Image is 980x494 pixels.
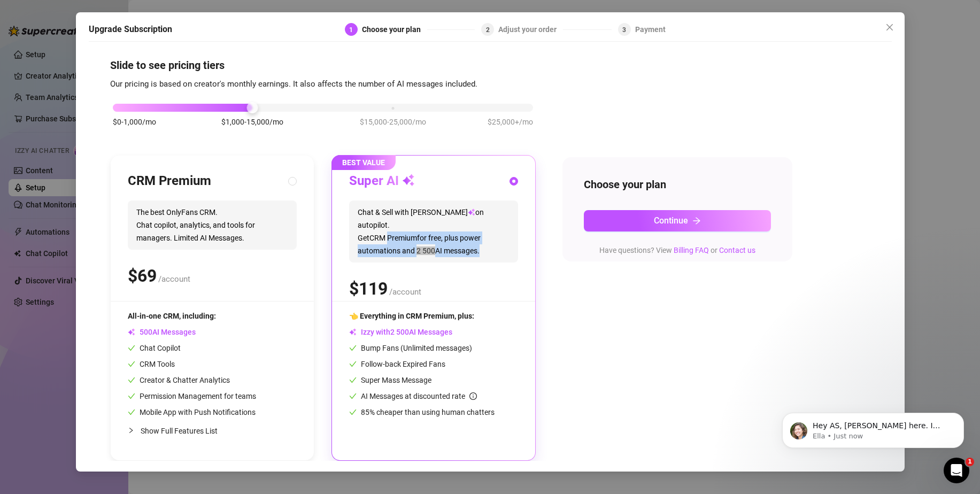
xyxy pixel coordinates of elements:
[110,58,870,73] h4: Slide to see pricing tiers
[469,392,477,400] span: info-circle
[486,26,490,34] span: 2
[128,344,181,352] span: Chat Copilot
[128,312,216,320] span: All-in-one CRM, including:
[349,360,357,368] span: check
[349,408,495,416] span: 85% cheaper than using human chatters
[584,210,771,231] button: Continuearrow-right
[128,173,211,190] h3: CRM Premium
[128,360,135,368] span: check
[113,116,156,128] span: $0-1,000/mo
[349,344,472,352] span: Bump Fans (Unlimited messages)
[349,279,388,299] span: $
[128,360,175,368] span: CRM Tools
[128,376,135,384] span: check
[719,246,755,254] a: Contact us
[349,344,357,352] span: check
[674,246,709,254] a: Billing FAQ
[349,376,357,384] span: check
[966,458,974,466] span: 1
[622,26,626,34] span: 3
[881,19,898,36] button: Close
[128,427,134,434] span: collapsed
[349,173,415,190] h3: Super AI
[128,392,256,400] span: Permission Management for teams
[881,23,898,32] span: Close
[110,79,477,89] span: Our pricing is based on creator's monthly earnings. It also affects the number of AI messages inc...
[944,458,969,483] iframe: Intercom live chat
[349,392,357,400] span: check
[349,360,445,368] span: Follow-back Expired Fans
[349,26,353,34] span: 1
[47,31,178,167] span: Hey AS, [PERSON_NAME] here. I hope you’re loving your new onlyfans superpowers! 💥 Quick heads-up—...
[128,376,230,384] span: Creator & Chatter Analytics
[128,266,157,286] span: $
[349,408,357,416] span: check
[128,200,297,250] span: The best OnlyFans CRM. Chat copilot, analytics, and tools for managers. Limited AI Messages.
[389,287,421,297] span: /account
[349,200,518,263] span: Chat & Sell with [PERSON_NAME] on autopilot. Get CRM Premium for free, plus power automations and...
[128,408,256,416] span: Mobile App with Push Notifications
[488,116,533,128] span: $25,000+/mo
[635,23,666,36] div: Payment
[692,217,701,225] span: arrow-right
[128,418,297,443] div: Show Full Features List
[498,23,563,36] div: Adjust your order
[128,328,196,336] span: AI Messages
[221,116,283,128] span: $1,000-15,000/mo
[349,328,452,336] span: Izzy with AI Messages
[128,408,135,416] span: check
[885,23,894,32] span: close
[360,116,426,128] span: $15,000-25,000/mo
[349,312,474,320] span: 👈 Everything in CRM Premium, plus:
[361,392,477,400] span: AI Messages at discounted rate
[158,274,190,284] span: /account
[599,246,755,254] span: Have questions? View or
[47,41,184,51] p: Message from Ella, sent Just now
[89,23,172,36] h5: Upgrade Subscription
[331,155,396,170] span: BEST VALUE
[128,344,135,352] span: check
[766,390,980,465] iframe: Intercom notifications message
[654,215,688,226] span: Continue
[584,177,771,192] h4: Choose your plan
[141,427,218,435] span: Show Full Features List
[128,392,135,400] span: check
[349,376,431,384] span: Super Mass Message
[362,23,427,36] div: Choose your plan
